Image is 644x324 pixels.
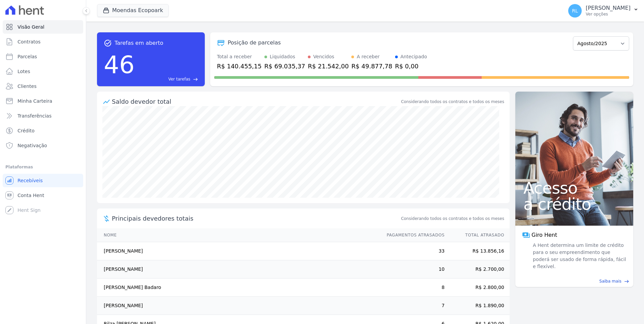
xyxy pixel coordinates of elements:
div: R$ 0,00 [395,62,427,71]
span: Transferências [18,112,52,119]
td: 33 [380,242,445,260]
span: Recebíveis [18,177,43,184]
div: Saldo devedor total [112,97,400,106]
span: Tarefas em aberto [115,39,163,47]
a: Parcelas [3,50,83,63]
td: 8 [380,279,445,297]
div: Posição de parcelas [228,39,281,47]
span: Conta Hent [18,192,44,199]
th: Total Atrasado [445,228,510,242]
a: Recebíveis [3,174,83,187]
td: R$ 1.890,00 [445,297,510,315]
span: Parcelas [18,53,37,60]
a: Clientes [3,79,83,93]
span: Visão Geral [18,24,44,30]
td: R$ 2.700,00 [445,260,510,279]
div: Liquidados [270,53,295,60]
a: Saiba mais east [519,278,629,284]
td: [PERSON_NAME] [97,297,380,315]
span: Saiba mais [599,278,621,284]
a: Conta Hent [3,189,83,202]
span: a crédito [523,196,625,212]
td: R$ 13.856,16 [445,242,510,260]
a: Minha Carteira [3,94,83,108]
span: task_alt [104,39,112,47]
div: A receber [357,53,380,60]
a: Ver tarefas east [137,76,198,82]
span: Ver tarefas [168,76,190,82]
div: Plataformas [5,163,80,171]
span: Clientes [18,83,36,90]
a: Visão Geral [3,20,83,34]
span: Contratos [18,38,40,45]
span: RL [572,8,578,13]
a: Negativação [3,139,83,152]
a: Lotes [3,65,83,78]
span: Considerando todos os contratos e todos os meses [401,216,504,222]
div: Total a receber [217,53,262,60]
span: east [193,77,198,82]
span: Negativação [18,142,47,149]
a: Transferências [3,109,83,123]
span: Lotes [18,68,30,75]
td: [PERSON_NAME] [97,260,380,279]
button: Moendas Ecopoark [97,4,169,17]
td: [PERSON_NAME] [97,242,380,260]
p: [PERSON_NAME] [586,5,631,11]
td: [PERSON_NAME] Badaro [97,279,380,297]
div: Considerando todos os contratos e todos os meses [401,99,504,105]
th: Nome [97,228,380,242]
a: Contratos [3,35,83,48]
a: Crédito [3,124,83,137]
span: A Hent determina um limite de crédito para o seu empreendimento que poderá ser usado de forma ráp... [532,242,626,270]
th: Pagamentos Atrasados [380,228,445,242]
span: east [624,279,629,284]
span: Giro Hent [532,231,557,239]
div: R$ 140.455,15 [217,62,262,71]
div: Vencidos [313,53,334,60]
span: Principais devedores totais [112,214,400,223]
div: R$ 69.035,37 [264,62,305,71]
span: Minha Carteira [18,98,52,104]
span: Acesso [523,180,625,196]
td: 7 [380,297,445,315]
td: R$ 2.800,00 [445,279,510,297]
td: 10 [380,260,445,279]
div: R$ 21.542,00 [308,62,349,71]
p: Ver opções [586,11,631,17]
div: 46 [104,47,135,82]
div: R$ 49.877,78 [351,62,392,71]
button: RL [PERSON_NAME] Ver opções [563,1,644,20]
div: Antecipado [400,53,427,60]
span: Crédito [18,127,35,134]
